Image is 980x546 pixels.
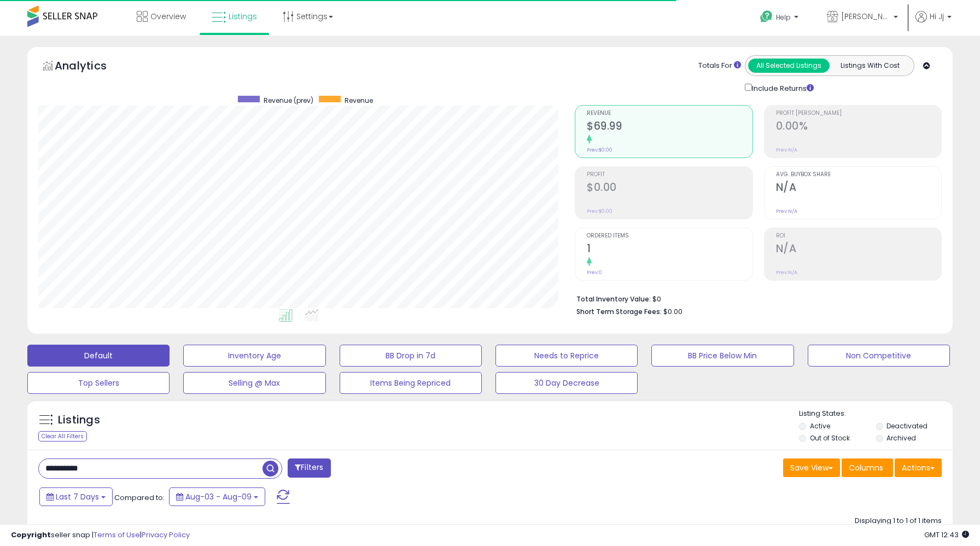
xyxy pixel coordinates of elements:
[169,487,265,506] button: Aug-03 - Aug-09
[27,345,170,367] button: Default
[651,345,794,367] button: BB Price Below Min
[776,120,941,135] h2: 0.00%
[55,58,128,76] h5: Analytics
[229,11,257,22] span: Listings
[663,306,682,317] span: $0.00
[776,172,941,178] span: Avg. Buybox Share
[587,233,752,239] span: Ordered Items
[776,111,941,117] span: Profit [PERSON_NAME]
[776,208,797,214] small: Prev: N/A
[895,458,942,477] button: Actions
[855,516,942,526] div: Displaying 1 to 1 of 1 items
[27,372,170,394] button: Top Sellers
[587,181,752,196] h2: $0.00
[587,120,752,135] h2: $69.99
[183,345,325,367] button: Inventory Age
[183,372,325,394] button: Selling @ Max
[841,11,890,22] span: [PERSON_NAME]'s Movies
[810,433,850,443] label: Out of Stock
[345,96,373,105] span: Revenue
[587,111,752,117] span: Revenue
[288,458,330,478] button: Filters
[842,458,893,477] button: Columns
[698,61,741,71] div: Totals For
[56,491,99,502] span: Last 7 Days
[808,345,950,367] button: Non Competitive
[11,530,190,541] div: seller snap | |
[340,345,482,367] button: BB Drop in 7d
[39,487,113,506] button: Last 7 Days
[576,292,934,305] li: $0
[185,491,252,502] span: Aug-03 - Aug-09
[264,96,313,105] span: Revenue (prev)
[587,172,752,178] span: Profit
[886,433,916,443] label: Archived
[587,269,602,276] small: Prev: 0
[886,421,927,431] label: Deactivated
[829,59,911,73] button: Listings With Cost
[776,181,941,196] h2: N/A
[587,242,752,257] h2: 1
[924,530,969,540] span: 2025-08-18 12:43 GMT
[38,431,87,442] div: Clear All Filters
[810,421,830,431] label: Active
[799,409,953,419] p: Listing States:
[11,530,51,540] strong: Copyright
[340,372,482,394] button: Items Being Repriced
[737,82,827,94] div: Include Returns
[150,11,186,22] span: Overview
[776,13,791,22] span: Help
[776,242,941,257] h2: N/A
[495,372,638,394] button: 30 Day Decrease
[930,11,944,22] span: Hi Jj
[142,530,190,540] a: Privacy Policy
[495,345,638,367] button: Needs to Reprice
[587,208,612,214] small: Prev: $0.00
[751,2,809,36] a: Help
[760,10,773,24] i: Get Help
[915,11,952,36] a: Hi Jj
[94,530,140,540] a: Terms of Use
[114,492,165,503] span: Compared to:
[576,294,651,304] b: Total Inventory Value:
[849,462,883,473] span: Columns
[576,307,662,316] b: Short Term Storage Fees:
[776,147,797,153] small: Prev: N/A
[776,233,941,239] span: ROI
[783,458,840,477] button: Save View
[58,413,100,428] h5: Listings
[587,147,612,153] small: Prev: $0.00
[776,269,797,276] small: Prev: N/A
[748,59,830,73] button: All Selected Listings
